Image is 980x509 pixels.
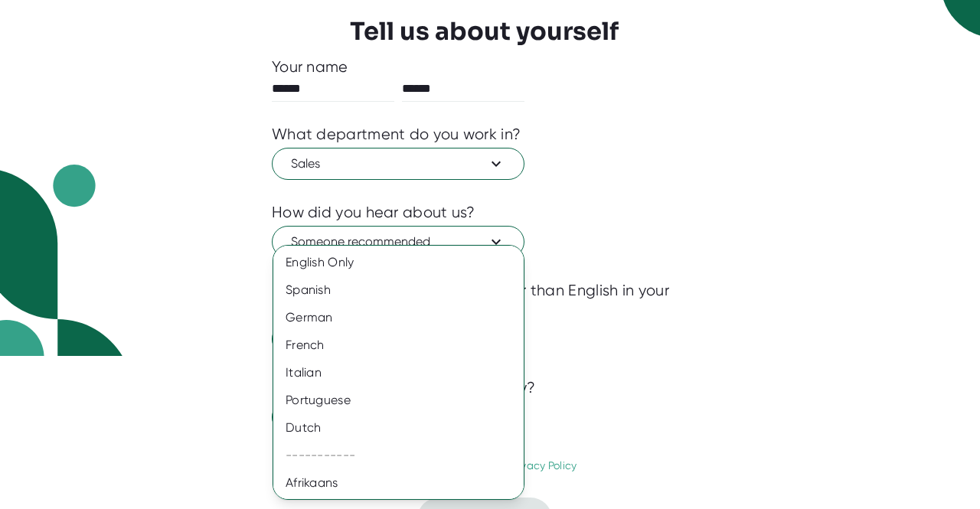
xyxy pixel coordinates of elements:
div: Afrikaans [273,469,535,497]
div: Dutch [273,414,535,442]
div: English Only [273,249,535,276]
div: French [273,331,535,359]
div: Spanish [273,276,535,304]
div: Portuguese [273,387,535,414]
div: Italian [273,359,535,387]
div: German [273,304,535,331]
div: ----------- [273,442,535,469]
